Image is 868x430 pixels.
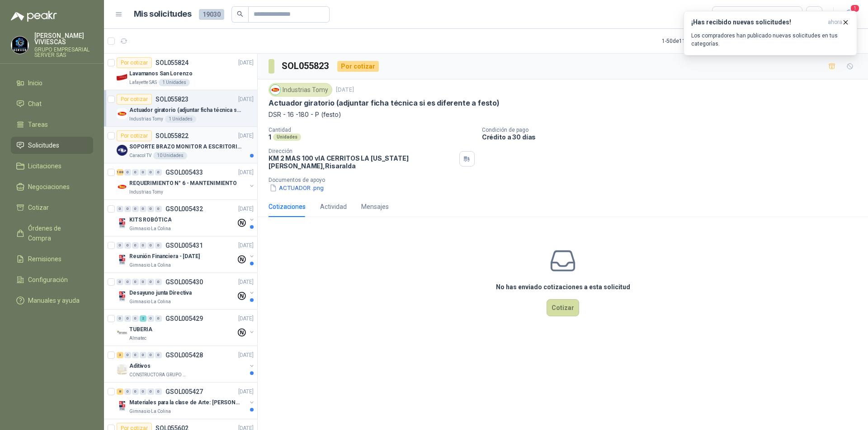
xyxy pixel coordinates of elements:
h3: ¡Has recibido nuevas solicitudes! [691,18,824,26]
p: Actuador giratorio (adjuntar ficha técnica si es diferente a festo) [129,106,242,115]
div: 0 [147,169,154,176]
a: Por cotizarSOL055823[DATE] Company LogoActuador giratorio (adjuntar ficha técnica si es diferente... [104,90,257,127]
div: 10 Unidades [153,152,187,159]
div: 188 [117,169,123,176]
div: Unidades [273,134,301,141]
div: 0 [124,388,131,395]
p: SOL055822 [156,133,189,139]
div: 0 [124,352,131,358]
div: 1 - 50 de 11219 [662,34,724,48]
div: 0 [147,315,154,322]
p: Crédito a 30 días [482,133,864,141]
span: Licitaciones [28,161,61,171]
div: Actividad [320,202,347,212]
span: Manuales y ayuda [28,296,80,305]
div: 0 [147,352,154,358]
a: Por cotizarSOL055824[DATE] Company LogoLavamanos San LorenzoLafayette SAS1 Unidades [104,54,257,90]
p: Industrias Tomy [129,189,163,196]
div: Por cotizar [117,94,152,105]
div: 0 [140,169,146,176]
p: Los compradores han publicado nuevas solicitudes en tus categorías. [691,32,849,48]
p: Gimnasio La Colina [129,225,171,232]
div: 0 [140,206,146,212]
p: [PERSON_NAME] VIVIESCAS [34,32,93,45]
div: 0 [132,279,139,285]
p: Gimnasio La Colina [129,262,171,269]
img: Company Logo [117,72,127,83]
div: 0 [117,206,123,212]
p: DSR - 16 -180 - P (festo) [269,110,857,120]
img: Company Logo [117,291,127,302]
button: ¡Has recibido nuevas solicitudes!ahora Los compradores han publicado nuevas solicitudes en tus ca... [684,11,857,55]
div: 0 [140,242,146,249]
div: 0 [124,206,131,212]
a: Órdenes de Compra [11,220,93,247]
span: Cotizar [28,203,49,213]
div: 3 [117,352,123,358]
div: Por cotizar [117,130,152,141]
p: [DATE] [238,168,254,177]
a: Tareas [11,116,93,133]
div: 0 [155,169,162,176]
p: GSOL005430 [165,279,203,285]
div: 0 [140,388,146,395]
div: Todas [718,9,737,19]
img: Company Logo [117,181,127,192]
p: [DATE] [238,205,254,213]
p: KM 2 MAS 100 vIA CERRITOS LA [US_STATE] [PERSON_NAME] , Risaralda [269,154,456,170]
p: [DATE] [336,86,354,94]
p: [DATE] [238,278,254,287]
span: Solicitudes [28,140,59,150]
div: 0 [124,315,131,322]
a: 3 0 0 0 0 0 GSOL005428[DATE] Company LogoAditivosCONSTRUCTORA GRUPO FIP [117,350,255,379]
button: ACTUADOR .png [269,183,325,193]
div: 0 [155,242,162,249]
div: 0 [147,242,154,249]
span: ahora [828,18,842,26]
p: Gimnasio La Colina [129,408,171,415]
p: GSOL005428 [165,352,203,358]
p: Materiales para la clase de Arte: [PERSON_NAME] [129,398,242,407]
div: 0 [155,388,162,395]
p: [DATE] [238,132,254,140]
img: Company Logo [117,145,127,156]
a: Remisiones [11,250,93,268]
h3: SOL055823 [282,59,330,73]
p: Aditivos [129,362,151,370]
p: Lavamanos San Lorenzo [129,69,192,78]
div: 0 [132,352,139,358]
p: GRUPO EMPRESARIAL SERVER SAS [34,47,93,58]
span: search [237,11,243,17]
div: 0 [155,352,162,358]
a: 8 0 0 0 0 0 GSOL005427[DATE] Company LogoMateriales para la clase de Arte: [PERSON_NAME]Gimnasio ... [117,386,255,415]
span: Tareas [28,120,48,129]
h3: No has enviado cotizaciones a esta solicitud [496,282,630,292]
p: Industrias Tomy [129,116,163,123]
p: SOL055823 [156,96,189,102]
p: [DATE] [238,388,254,396]
div: 0 [155,315,162,322]
img: Company Logo [117,364,127,375]
p: TUBERIA [129,325,152,334]
p: [DATE] [238,59,254,67]
div: 0 [147,279,154,285]
div: Industrias Tomy [269,83,332,97]
span: Órdenes de Compra [28,223,85,243]
p: SOPORTE BRAZO MONITOR A ESCRITORIO NBF80 [129,143,242,151]
p: SOL055824 [156,60,189,66]
div: 0 [117,242,123,249]
img: Logo peakr [11,11,57,22]
p: Dirección [269,148,456,154]
p: CONSTRUCTORA GRUPO FIP [129,371,186,379]
div: 0 [132,242,139,249]
a: Configuración [11,271,93,288]
img: Company Logo [117,218,127,229]
p: Caracol TV [129,152,151,159]
a: Licitaciones [11,157,93,175]
a: Cotizar [11,199,93,216]
div: 0 [132,206,139,212]
a: Negociaciones [11,178,93,195]
a: Inicio [11,74,93,92]
p: GSOL005432 [165,206,203,212]
div: 8 [117,388,123,395]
